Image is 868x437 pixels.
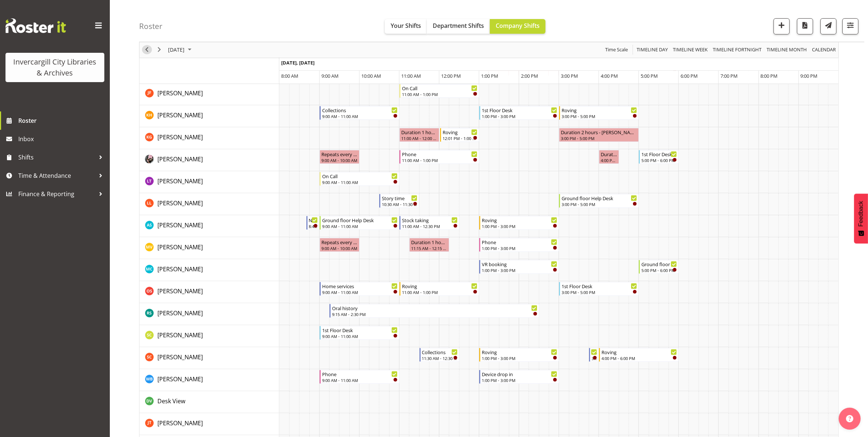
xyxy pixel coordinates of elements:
div: Phone [322,370,398,378]
div: Kaela Harley"s event - Collections Begin From Wednesday, October 8, 2025 at 9:00:00 AM GMT+13:00 ... [320,106,399,120]
div: Story time [382,194,417,202]
button: Feedback - Show survey [854,194,868,243]
div: 1:00 PM - 3:00 PM [482,377,557,383]
a: [PERSON_NAME] [157,419,203,427]
a: [PERSON_NAME] [157,111,203,120]
div: 1:00 PM - 3:00 PM [482,245,557,251]
div: Serena Casey"s event - Roving Begin From Wednesday, October 8, 2025 at 1:00:00 PM GMT+13:00 Ends ... [479,348,559,362]
span: Roster [18,115,106,126]
div: 11:00 AM - 12:30 PM [402,223,458,229]
a: [PERSON_NAME] [157,89,203,98]
div: Duration 0 hours - [PERSON_NAME] [601,150,617,158]
div: 11:15 AM - 12:15 PM [411,245,447,251]
div: Serena Casey"s event - Collections Begin From Wednesday, October 8, 2025 at 11:30:00 AM GMT+13:00... [420,348,459,362]
a: [PERSON_NAME] [157,133,203,142]
a: [PERSON_NAME] [157,177,203,186]
span: [DATE] [167,45,185,55]
a: [PERSON_NAME] [157,199,203,208]
td: Mandy Stenton resource [139,215,279,237]
span: 3:00 PM [561,73,578,79]
div: Michelle Cunningham"s event - Ground floor Help Desk Begin From Wednesday, October 8, 2025 at 5:0... [639,260,679,274]
div: Kaela Harley"s event - Roving Begin From Wednesday, October 8, 2025 at 3:00:00 PM GMT+13:00 Ends ... [559,106,639,120]
div: 8:40 AM - 9:00 AM [309,223,318,229]
span: [PERSON_NAME] [157,331,203,339]
div: Phone [482,238,557,246]
a: [PERSON_NAME] [157,265,203,273]
div: 9:00 AM - 11:00 AM [322,333,398,339]
div: 9:00 AM - 11:00 AM [322,179,398,185]
div: 5:00 PM - 6:00 PM [641,267,677,273]
div: Willem Burger"s event - Phone Begin From Wednesday, October 8, 2025 at 9:00:00 AM GMT+13:00 Ends ... [320,370,399,384]
div: Roving [601,348,677,356]
div: Keyu Chen"s event - Repeats every wednesday - Keyu Chen Begin From Wednesday, October 8, 2025 at ... [320,150,360,164]
span: Time Scale [604,45,629,55]
div: Katie Greene"s event - Duration 1 hours - Katie Greene Begin From Wednesday, October 8, 2025 at 1... [399,128,439,142]
span: Department Shifts [433,22,484,30]
button: Month [811,45,837,55]
div: Newspapers [309,216,318,224]
span: [PERSON_NAME] [157,353,203,361]
span: 8:00 PM [761,73,778,79]
span: [PERSON_NAME] [157,221,203,229]
div: October 8, 2025 [165,42,196,58]
div: Samuel Carter"s event - 1st Floor Desk Begin From Wednesday, October 8, 2025 at 9:00:00 AM GMT+13... [320,326,399,340]
div: Invercargill City Libraries & Archives [13,56,97,78]
div: 11:30 AM - 12:30 PM [422,355,458,361]
div: Olivia Stanley"s event - Roving Begin From Wednesday, October 8, 2025 at 11:00:00 AM GMT+13:00 En... [399,282,479,296]
span: [PERSON_NAME] [157,199,203,207]
img: help-xxl-2.png [846,415,853,422]
span: [PERSON_NAME] [157,375,203,383]
div: Lyndsay Tautari"s event - On Call Begin From Wednesday, October 8, 2025 at 9:00:00 AM GMT+13:00 E... [320,172,399,186]
span: Inbox [18,133,106,144]
td: Glen Tomlinson resource [139,413,279,435]
span: Your Shifts [391,22,421,30]
td: Serena Casey resource [139,347,279,369]
span: Timeline Fortnight [712,45,762,55]
button: Your Shifts [385,19,427,34]
a: [PERSON_NAME] [157,155,203,164]
button: Department Shifts [427,19,490,34]
span: [PERSON_NAME] [157,89,203,97]
td: Joanne Forbes resource [139,83,279,105]
div: Keyu Chen"s event - Duration 0 hours - Keyu Chen Begin From Wednesday, October 8, 2025 at 4:00:00... [599,150,619,164]
span: [PERSON_NAME] [157,111,203,119]
div: Lynette Lockett"s event - Story time Begin From Wednesday, October 8, 2025 at 10:30:00 AM GMT+13:... [379,194,419,208]
button: Timeline Month [765,45,808,55]
span: 4:00 PM [601,73,618,79]
td: Desk View resource [139,391,279,413]
div: Olivia Stanley"s event - Home services Begin From Wednesday, October 8, 2025 at 9:00:00 AM GMT+13... [320,282,399,296]
div: Repeats every [DATE] - [PERSON_NAME] [321,238,358,246]
a: [PERSON_NAME] [157,287,203,295]
div: 11:00 AM - 1:00 PM [402,91,477,97]
div: Mandy Stenton"s event - Ground floor Help Desk Begin From Wednesday, October 8, 2025 at 9:00:00 A... [320,216,399,230]
div: 1:00 PM - 3:00 PM [482,223,557,229]
div: 1:00 PM - 3:00 PM [482,113,557,119]
div: 3:00 PM - 5:00 PM [562,113,637,119]
div: next period [153,42,165,58]
span: [PERSON_NAME] [157,133,203,141]
div: Stock taking [402,216,458,224]
span: 5:00 PM [641,73,658,79]
div: 1:00 PM - 3:00 PM [482,355,557,361]
span: [PERSON_NAME] [157,309,203,317]
div: 1st Floor Desk [322,326,398,334]
div: Katie Greene"s event - Duration 2 hours - Katie Greene Begin From Wednesday, October 8, 2025 at 3... [559,128,639,142]
div: Duration 1 hours - [PERSON_NAME] [411,238,447,246]
td: Rosie Stather resource [139,303,279,325]
span: Feedback [858,201,864,227]
div: Kaela Harley"s event - 1st Floor Desk Begin From Wednesday, October 8, 2025 at 1:00:00 PM GMT+13:... [479,106,559,120]
div: Roving [482,216,557,224]
div: 4:00 PM - 6:00 PM [601,355,677,361]
div: 1:00 PM - 3:00 PM [482,267,557,273]
button: Add a new shift [774,18,790,34]
div: Collections [322,106,398,114]
div: Rosie Stather"s event - Oral history Begin From Wednesday, October 8, 2025 at 9:15:00 AM GMT+13:0... [329,304,539,318]
span: Company Shifts [496,22,540,30]
div: 12:01 PM - 1:00 PM [443,135,477,141]
span: [PERSON_NAME] [157,419,203,427]
div: previous period [141,42,153,58]
div: On Call [322,172,398,180]
span: Finance & Reporting [18,188,95,199]
div: 9:00 AM - 11:00 AM [322,113,398,119]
